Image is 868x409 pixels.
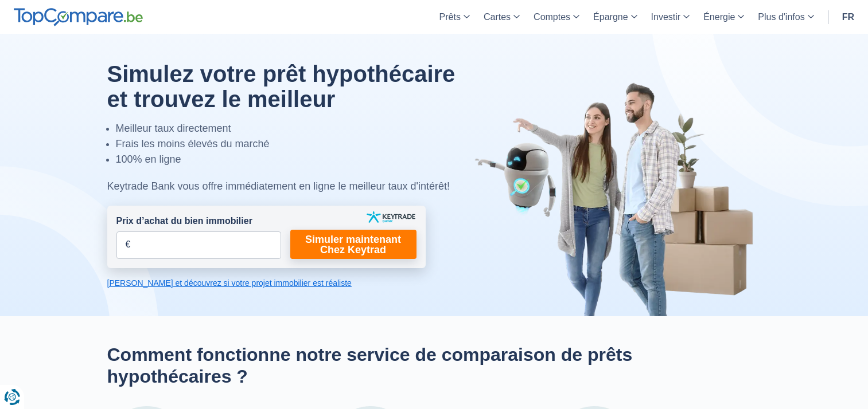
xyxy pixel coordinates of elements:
img: image-hero [474,81,761,316]
h2: Comment fonctionne notre service de comparaison de prêts hypothécaires ? [107,344,761,388]
div: Keytrade Bank vous offre immédiatement en ligne le meilleur taux d'intérêt! [107,179,482,194]
a: [PERSON_NAME] et découvrez si votre projet immobilier est réaliste [107,277,426,289]
img: keytrade [367,211,415,223]
li: 100% en ligne [116,152,482,167]
img: TopCompare [14,8,143,26]
h1: Simulez votre prêt hypothécaire et trouvez le meilleur [107,61,482,112]
li: Meilleur taux directement [116,121,482,136]
a: Simuler maintenant Chez Keytrad [290,230,417,259]
span: € [126,238,131,251]
li: Frais les moins élevés du marché [116,136,482,152]
label: Prix d’achat du bien immobilier [116,215,252,228]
